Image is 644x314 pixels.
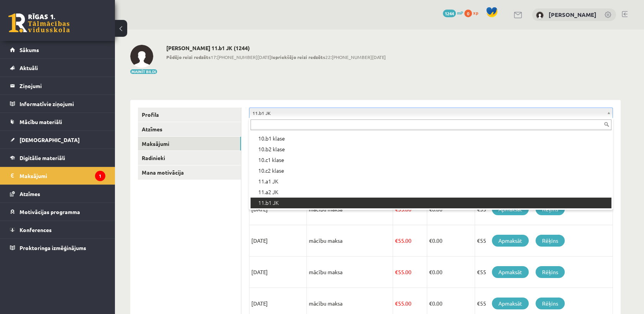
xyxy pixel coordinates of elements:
[251,133,611,144] div: 10.b1 klase
[251,144,611,155] div: 10.b2 klase
[251,155,611,165] div: 10.c1 klase
[251,176,611,187] div: 11.a1 JK
[251,198,611,208] div: 11.b1 JK
[251,187,611,198] div: 11.a2 JK
[251,165,611,176] div: 10.c2 klase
